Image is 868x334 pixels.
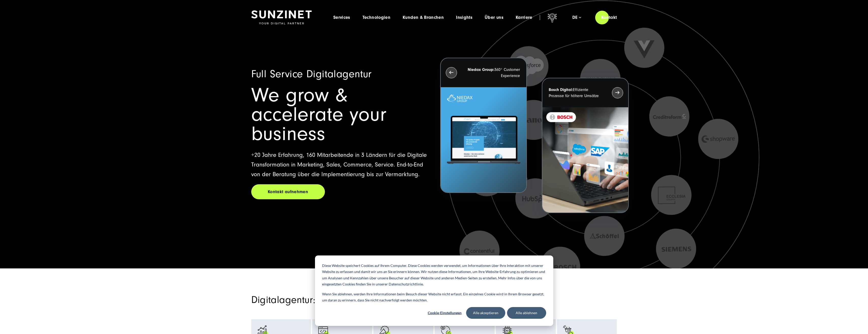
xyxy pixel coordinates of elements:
[549,87,603,99] p: Effiziente Prozesse für höhere Umsätze
[542,107,628,213] img: BOSCH - Kundeprojekt - Digital Transformation Agentur SUNZINET
[549,87,573,92] strong: Bosch Digital:
[441,87,526,193] img: Letztes Projekt von Niedax. Ein Laptop auf dem die Niedax Website geöffnet ist, auf blauem Hinter...
[572,15,581,20] div: de
[251,150,428,179] p: +20 Jahre Erfahrung, 160 Mitarbeitende in 3 Ländern für die Digitale Transformation in Marketing,...
[468,67,494,72] strong: Niedax Group:
[516,15,532,20] a: Karriere
[595,10,623,25] a: Kontakt
[466,67,520,79] p: 360° Customer Experience
[251,184,325,199] a: Kontakt aufnehmen
[322,291,546,303] p: Wenn Sie ablehnen, werden Ihre Informationen beim Besuch dieser Website nicht erfasst. Ein einzel...
[251,10,312,25] img: SUNZINET Full Service Digital Agentur
[507,307,546,319] button: Alle ablehnen
[542,78,628,213] button: Bosch Digital:Effiziente Prozesse für höhere Umsätze BOSCH - Kundeprojekt - Digital Transformatio...
[485,15,503,20] a: Über uns
[251,294,493,306] h2: Digitalagentur: Unsere Services
[440,58,527,193] button: Niedax Group:360° Customer Experience Letztes Projekt von Niedax. Ein Laptop auf dem die Niedax W...
[362,15,390,20] a: Technologien
[425,307,464,319] button: Cookie-Einstellungen
[251,68,372,80] span: Full Service Digitalagentur
[322,263,546,287] p: Diese Website speichert Cookies auf Ihrem Computer. Diese Cookies werden verwendet, um Informatio...
[456,15,472,20] a: Insights
[333,15,350,20] a: Services
[466,307,505,319] button: Alle akzeptieren
[403,15,444,20] a: Kunden & Branchen
[251,86,428,144] h1: We grow & accelerate your business
[315,255,553,326] div: Cookie banner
